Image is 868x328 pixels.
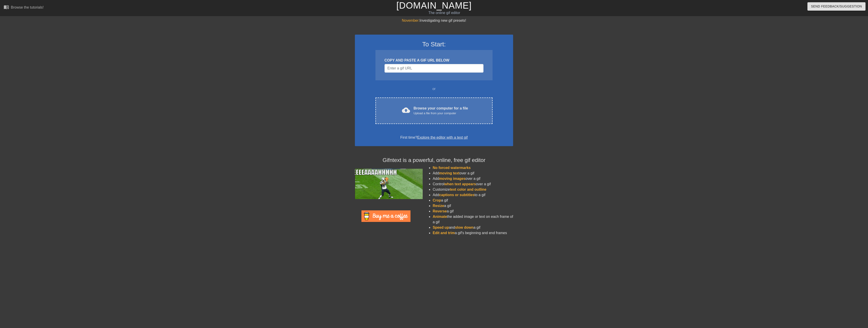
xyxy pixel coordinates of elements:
[433,230,513,236] li: a gif's beginning and end frames
[807,2,866,11] button: Send Feedback/Suggestion
[11,5,44,9] div: Browse the tutorials!
[433,166,471,170] span: No forced watermarks
[384,64,484,73] input: Username
[4,4,9,10] span: menu_book
[433,226,449,229] span: Speed up
[433,176,513,181] li: Add over a gif
[439,171,460,175] span: moving text
[811,4,862,9] span: Send Feedback/Suggestion
[355,169,423,199] img: football_small.gif
[433,192,513,198] li: Add to a gif
[433,187,513,192] li: Customize
[433,198,513,203] li: a gif
[444,182,476,186] span: when text appears
[433,209,447,213] span: Reverse
[292,10,597,16] div: The online gif editor
[455,226,474,229] span: slow down
[433,203,513,209] li: a gif
[433,231,455,235] span: Edit and trim
[414,106,468,116] div: Browse your computer for a file
[396,0,472,10] a: [DOMAIN_NAME]
[361,40,507,48] h3: To Start:
[433,181,513,187] li: Control over a gif
[402,19,420,22] span: November:
[433,209,513,214] li: a gif
[361,210,410,222] img: Buy Me A Coffee
[433,171,513,176] li: Add over a gif
[439,193,474,197] span: captions or subtitles
[367,86,501,92] div: or
[417,135,468,139] a: Explore the editor with a test gif
[361,135,507,140] div: First time?
[355,157,513,164] h4: Gifntext is a powerful, online, free gif editor
[450,188,486,191] span: text color and outline
[433,214,513,225] li: the added image or text on each frame of a gif
[384,58,484,63] div: COPY AND PASTE A GIF URL BELOW
[433,215,447,219] span: Animate
[433,204,444,208] span: Resize
[433,198,441,202] span: Crop
[414,111,468,116] div: Upload a file from your computer
[4,4,44,11] a: Browse the tutorials!
[439,177,465,181] span: moving images
[402,106,410,114] span: cloud_upload
[355,18,513,23] div: Investigating new gif presets!
[433,225,513,230] li: and a gif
